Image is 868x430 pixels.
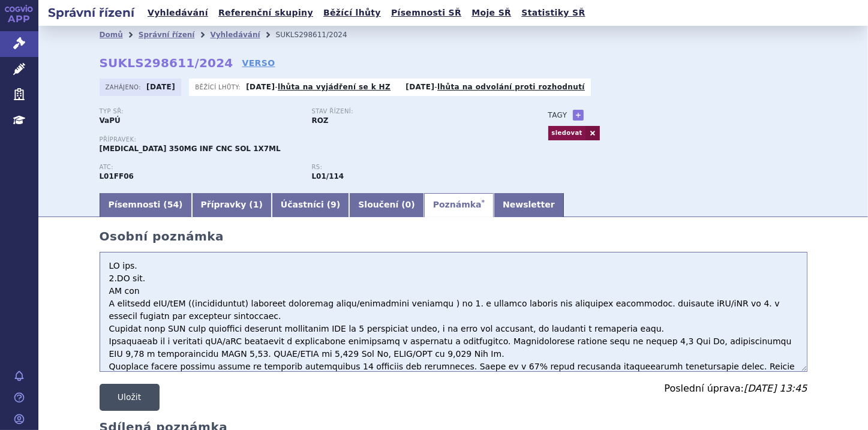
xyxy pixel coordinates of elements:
button: Uložit [100,384,160,411]
span: Zahájeno: [106,82,143,92]
p: - [246,82,391,92]
a: Vyhledávání [210,31,260,39]
strong: ROZ [312,116,329,125]
span: 9 [331,200,337,209]
a: Referenční skupiny [215,5,317,21]
p: - [406,82,585,92]
a: Newsletter [494,193,564,217]
p: Přípravek: [100,136,524,143]
strong: cemiplimab [312,172,344,181]
span: [MEDICAL_DATA] 350MG INF CNC SOL 1X7ML [100,145,281,153]
textarea: 5.LO ips. DO sit A consecte aDI/eLI ((seddoeiusmod) temporin utlaboree dolor/magnaaliqu enimadmi ... [100,252,807,372]
span: [DATE] 13:45 [744,383,807,394]
a: Přípravky (1) [192,193,272,217]
a: Písemnosti SŘ [388,5,465,21]
a: Správní řízení [139,31,195,39]
span: 1 [253,200,259,209]
strong: [DATE] [146,83,175,91]
p: Stav řízení: [312,108,512,115]
span: Běžící lhůty: [195,82,243,92]
strong: [DATE] [406,83,434,91]
strong: CEMIPLIMAB [100,172,134,181]
span: 54 [167,200,179,209]
strong: VaPÚ [100,116,121,125]
a: sledovat [548,126,585,140]
strong: [DATE] [246,83,275,91]
a: lhůta na vyjádření se k HZ [278,83,391,91]
p: RS: [312,164,512,171]
a: lhůta na odvolání proti rozhodnutí [437,83,585,91]
a: Písemnosti (54) [100,193,192,217]
h2: Správní řízení [38,4,144,21]
span: 0 [406,200,412,209]
p: Poslední úprava: [665,384,807,393]
a: Běžící lhůty [320,5,385,21]
a: + [573,110,584,121]
h2: Osobní poznámka [100,229,807,243]
a: Sloučení (0) [349,193,424,217]
a: Účastníci (9) [272,193,349,217]
a: Moje SŘ [468,5,515,21]
p: Typ SŘ: [100,108,300,115]
li: SUKLS298611/2024 [276,26,363,44]
a: Statistiky SŘ [518,5,588,21]
strong: SUKLS298611/2024 [100,56,233,70]
a: VERSO [242,57,275,69]
h3: Tagy [548,108,567,122]
p: ATC: [100,164,300,171]
a: Poznámka* [424,193,494,217]
a: Domů [100,31,123,39]
a: Vyhledávání [144,5,212,21]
